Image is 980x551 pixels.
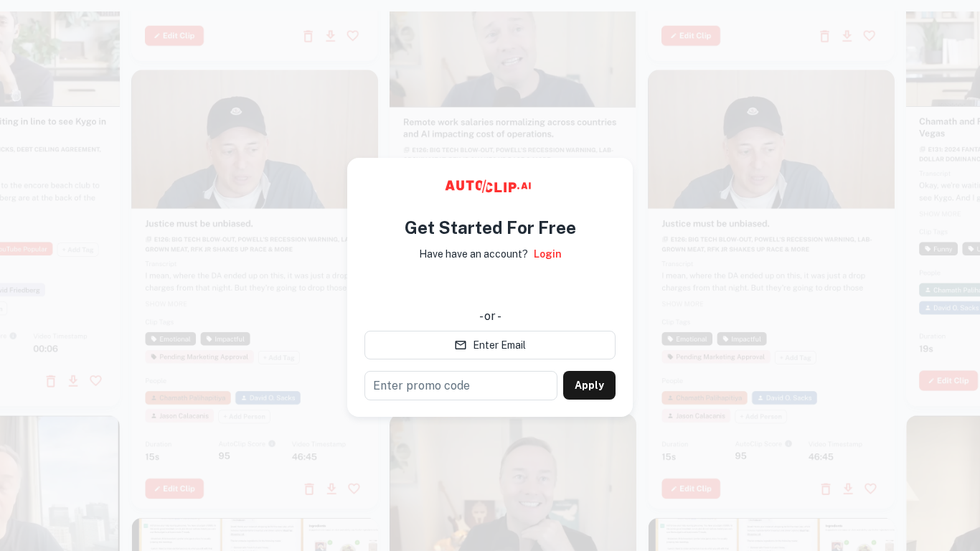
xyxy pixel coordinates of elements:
button: Enter Email [364,331,616,359]
p: Have have an account? [419,246,528,262]
input: Enter promo code [364,371,557,400]
div: - or - [364,308,616,325]
a: Login [534,246,562,262]
h4: Get Started For Free [405,215,576,240]
button: Apply [563,371,616,400]
iframe: Sign in with Google Button [357,272,623,303]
